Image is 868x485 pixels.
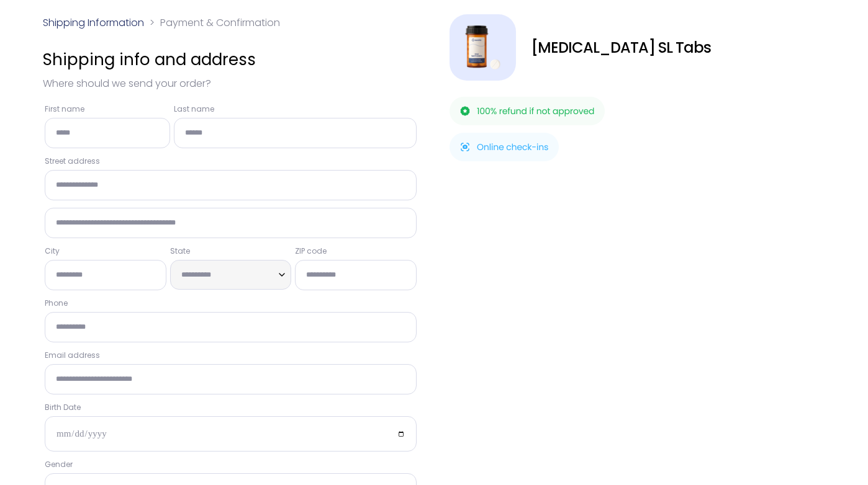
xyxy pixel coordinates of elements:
[45,298,417,309] label: Phone
[45,402,417,413] label: Birth Date
[450,133,559,161] img: Online check-ins
[170,246,292,257] label: State
[45,104,170,115] label: First name
[295,246,417,257] label: ZIP code
[531,39,825,56] div: [MEDICAL_DATA] SL Tabs
[45,246,166,257] label: City
[43,75,418,92] p: Where should we send your order?
[150,16,155,30] span: >
[450,14,516,81] img: Sermorelin SL Tabs
[45,350,417,361] label: Email address
[450,97,605,125] img: 100% refund if not approved
[43,44,418,75] h3: Shipping info and address
[43,16,144,30] a: Shipping Information
[45,459,417,470] label: Gender
[160,16,280,30] span: Payment & Confirmation
[45,156,417,167] label: Street address
[174,104,417,115] label: Last name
